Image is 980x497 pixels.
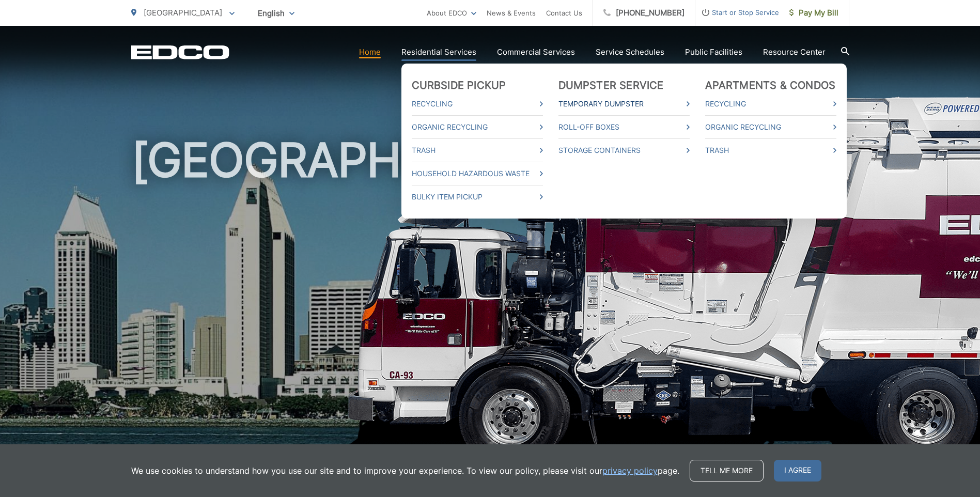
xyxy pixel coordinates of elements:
[774,460,821,482] span: I agree
[558,79,664,91] a: Dumpster Service
[705,121,836,133] a: Organic Recycling
[705,79,836,91] a: Apartments & Condos
[412,98,543,110] a: Recycling
[412,167,543,180] a: Household Hazardous Waste
[705,98,836,110] a: Recycling
[250,4,302,22] span: English
[144,8,222,18] span: [GEOGRAPHIC_DATA]
[558,144,690,157] a: Storage Containers
[497,46,575,58] a: Commercial Services
[131,134,849,461] h1: [GEOGRAPHIC_DATA]
[412,121,543,133] a: Organic Recycling
[690,460,764,482] a: Tell me more
[789,7,838,19] span: Pay My Bill
[401,46,476,58] a: Residential Services
[412,191,543,203] a: Bulky Item Pickup
[131,45,229,59] a: EDCD logo. Return to the homepage.
[763,46,826,58] a: Resource Center
[596,46,664,58] a: Service Schedules
[685,46,742,58] a: Public Facilities
[705,144,836,157] a: Trash
[558,121,690,133] a: Roll-Off Boxes
[602,464,658,477] a: privacy policy
[412,79,506,91] a: Curbside Pickup
[558,98,690,110] a: Temporary Dumpster
[487,7,536,19] a: News & Events
[546,7,582,19] a: Contact Us
[412,144,543,157] a: Trash
[427,7,476,19] a: About EDCO
[359,46,381,58] a: Home
[131,464,679,477] p: We use cookies to understand how you use our site and to improve your experience. To view our pol...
